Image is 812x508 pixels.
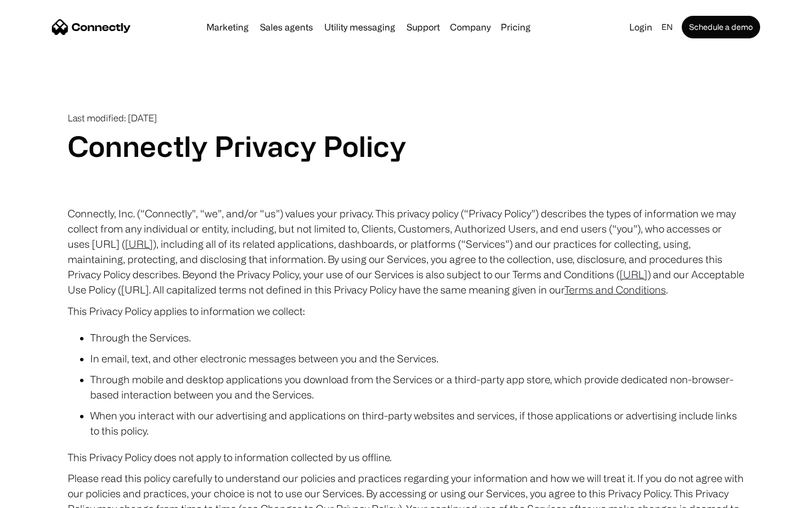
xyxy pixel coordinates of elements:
[402,23,444,32] a: Support
[496,23,535,32] a: Pricing
[90,330,744,345] li: Through the Services.
[450,19,491,35] div: Company
[68,113,744,124] p: Last modified: [DATE]
[68,450,744,465] p: This Privacy Policy does not apply to information collected by us offline.
[682,16,760,38] a: Schedule a demo
[90,372,744,402] li: Through mobile and desktop applications you download from the Services or a third-party app store...
[68,163,744,179] p: ‍
[202,23,253,32] a: Marketing
[11,487,68,504] aside: Language selected: English
[68,185,744,200] p: ‍
[68,206,744,297] p: Connectly, Inc. (“Connectly”, “we”, and/or “us”) values your privacy. This privacy policy (“Priva...
[661,19,673,35] div: en
[564,284,666,295] a: Terms and Conditions
[90,351,744,366] li: In email, text, and other electronic messages between you and the Services.
[620,269,647,280] a: [URL]
[125,238,153,249] a: [URL]
[320,23,400,32] a: Utility messaging
[255,23,317,32] a: Sales agents
[68,129,744,163] h1: Connectly Privacy Policy
[23,488,68,504] ul: Language list
[68,303,744,319] p: This Privacy Policy applies to information we collect:
[90,408,744,439] li: When you interact with our advertising and applications on third-party websites and services, if ...
[625,19,657,35] a: Login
